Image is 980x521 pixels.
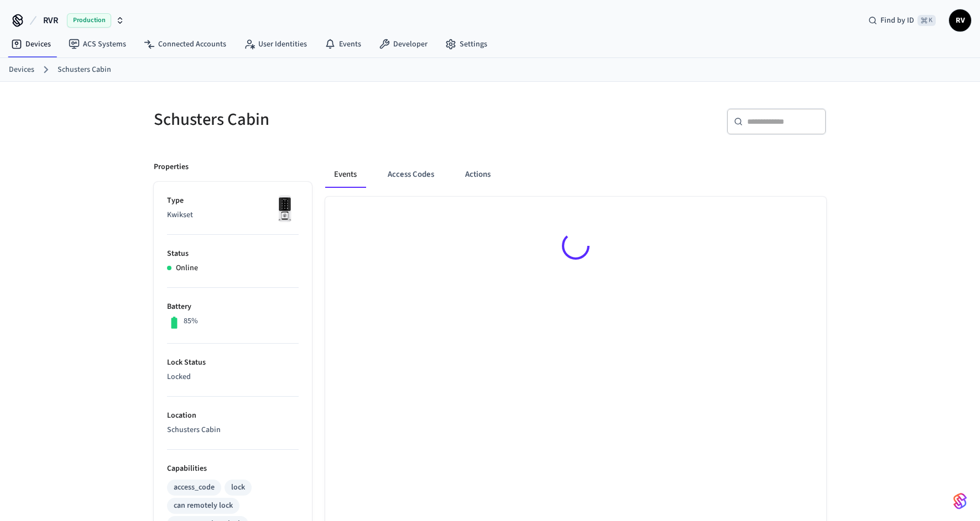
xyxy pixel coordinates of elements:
[316,34,370,54] a: Events
[135,34,235,54] a: Connected Accounts
[379,161,443,188] button: Access Codes
[154,108,483,131] h5: Schusters Cabin
[176,262,198,274] p: Online
[880,15,914,26] span: Find by ID
[859,10,945,30] div: Find by ID⌘ K
[174,500,233,512] div: can remotely lock
[167,410,299,422] p: Location
[370,34,436,54] a: Developer
[949,9,971,31] button: RV
[2,34,60,54] a: Devices
[436,34,496,54] a: Settings
[184,315,198,327] p: 85%
[918,15,936,26] span: ⌘ K
[154,161,189,173] p: Properties
[325,161,366,188] button: Events
[174,482,215,493] div: access_code
[953,492,967,510] img: SeamLogoGradient.69752ec5.svg
[67,13,111,28] span: Production
[235,34,316,54] a: User Identities
[60,34,135,54] a: ACS Systems
[167,209,299,221] p: Kwikset
[167,424,299,436] p: Schusters Cabin
[167,248,299,260] p: Status
[167,463,299,475] p: Capabilities
[43,14,58,27] span: RVR
[325,161,826,188] div: ant example
[231,482,245,493] div: lock
[271,195,299,223] img: Kwikset Halo Touchscreen Wifi Enabled Smart Lock, Polished Chrome, Front
[167,371,299,383] p: Locked
[167,357,299,369] p: Lock Status
[167,301,299,313] p: Battery
[58,64,111,76] a: Schusters Cabin
[456,161,499,188] button: Actions
[9,64,34,76] a: Devices
[950,10,970,30] span: RV
[167,195,299,207] p: Type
